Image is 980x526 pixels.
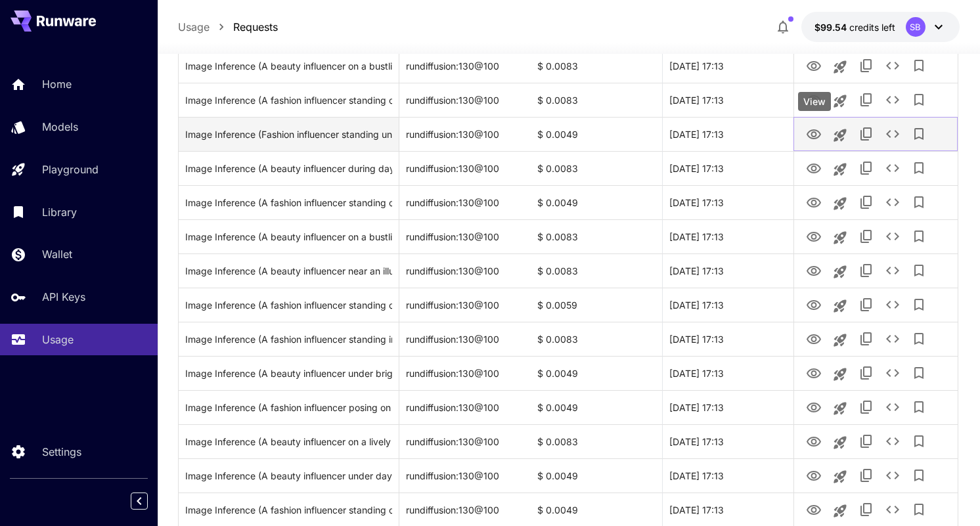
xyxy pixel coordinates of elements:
[827,429,853,456] button: Launch in playground
[185,459,392,493] div: Click to copy prompt
[531,117,662,151] div: $ 0.0049
[531,356,662,390] div: $ 0.0049
[880,428,906,454] button: See details
[880,87,906,113] button: See details
[906,360,932,386] button: Add to library
[185,118,392,151] div: Click to copy prompt
[853,360,880,386] button: Copy TaskUUID
[880,121,906,147] button: See details
[827,122,853,148] button: Launch in playground
[849,22,895,33] span: credits left
[827,395,853,422] button: Launch in playground
[801,325,827,352] button: View
[801,223,827,250] button: View
[399,322,531,356] div: rundiffusion:130@100
[906,394,932,420] button: Add to library
[662,390,793,424] div: 22 Sep, 2025 17:13
[801,496,827,523] button: View
[531,322,662,356] div: $ 0.0083
[906,87,932,113] button: Add to library
[906,462,932,489] button: Add to library
[906,428,932,454] button: Add to library
[531,83,662,117] div: $ 0.0083
[827,498,853,524] button: Launch in playground
[531,151,662,185] div: $ 0.0083
[827,293,853,319] button: Launch in playground
[399,356,531,390] div: rundiffusion:130@100
[185,49,392,83] div: Click to copy prompt
[827,327,853,353] button: Launch in playground
[42,444,81,460] p: Settings
[827,54,853,80] button: Launch in playground
[880,53,906,79] button: See details
[399,288,531,322] div: rundiffusion:130@100
[662,458,793,493] div: 22 Sep, 2025 17:13
[906,496,932,523] button: Add to library
[178,19,278,35] nav: breadcrumb
[801,12,960,42] button: $99.5439SB
[185,220,392,253] div: Click to copy prompt
[880,462,906,489] button: See details
[853,394,880,420] button: Copy TaskUUID
[853,189,880,215] button: Copy TaskUUID
[798,92,831,111] div: View
[853,257,880,284] button: Copy TaskUUID
[880,223,906,250] button: See details
[141,489,158,513] div: Collapse sidebar
[185,186,392,219] div: Click to copy prompt
[185,425,392,458] div: Click to copy prompt
[399,83,531,117] div: rundiffusion:130@100
[827,464,853,490] button: Launch in playground
[880,360,906,386] button: See details
[906,223,932,250] button: Add to library
[185,83,392,117] div: Click to copy prompt
[662,356,793,390] div: 22 Sep, 2025 17:13
[399,253,531,288] div: rundiffusion:130@100
[801,462,827,489] button: View
[880,394,906,420] button: See details
[662,151,793,185] div: 22 Sep, 2025 17:13
[853,496,880,523] button: Copy TaskUUID
[399,49,531,83] div: rundiffusion:130@100
[801,359,827,386] button: View
[531,424,662,458] div: $ 0.0083
[880,496,906,523] button: See details
[801,120,827,147] button: View
[827,88,853,114] button: Launch in playground
[42,76,72,92] p: Home
[185,254,392,288] div: Click to copy prompt
[662,49,793,83] div: 22 Sep, 2025 17:13
[185,288,392,322] div: Click to copy prompt
[801,393,827,420] button: View
[906,326,932,352] button: Add to library
[531,219,662,253] div: $ 0.0083
[827,225,853,251] button: Launch in playground
[42,204,77,220] p: Library
[801,427,827,454] button: View
[531,390,662,424] div: $ 0.0049
[185,322,392,356] div: Click to copy prompt
[827,190,853,217] button: Launch in playground
[853,87,880,113] button: Copy TaskUUID
[827,259,853,285] button: Launch in playground
[814,20,895,34] div: $99.5439
[906,292,932,318] button: Add to library
[906,257,932,284] button: Add to library
[662,185,793,219] div: 22 Sep, 2025 17:13
[399,185,531,219] div: rundiffusion:130@100
[906,53,932,79] button: Add to library
[531,288,662,322] div: $ 0.0059
[233,19,278,35] a: Requests
[662,424,793,458] div: 22 Sep, 2025 17:13
[853,53,880,79] button: Copy TaskUUID
[399,424,531,458] div: rundiffusion:130@100
[178,19,210,35] p: Usage
[399,151,531,185] div: rundiffusion:130@100
[185,152,392,185] div: Click to copy prompt
[853,121,880,147] button: Copy TaskUUID
[801,154,827,181] button: View
[880,189,906,215] button: See details
[801,86,827,113] button: View
[906,155,932,181] button: Add to library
